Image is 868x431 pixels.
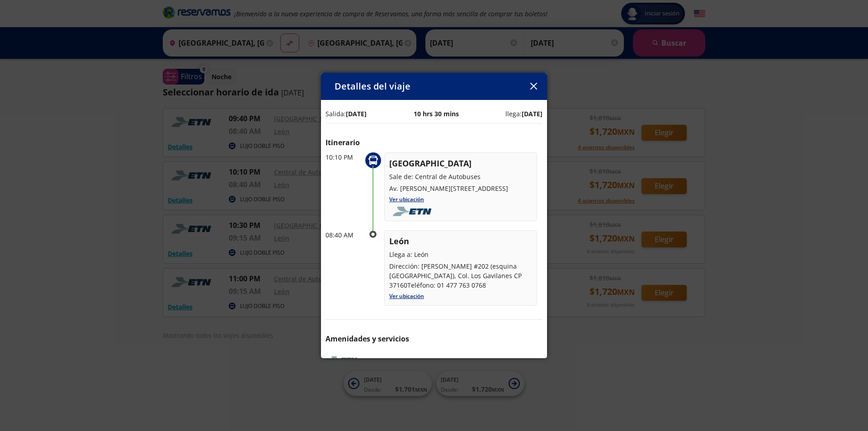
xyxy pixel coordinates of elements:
p: León [389,235,532,247]
p: Amenidades y servicios [325,333,542,344]
p: llega: [505,109,542,118]
b: [DATE] [346,109,367,118]
p: Itinerario [325,137,542,148]
img: foobar2.png [389,207,438,217]
a: Ver ubicación [389,195,424,203]
a: Ver ubicación [389,292,424,300]
p: Dirección: [PERSON_NAME] #202 (esquina [GEOGRAPHIC_DATA]), Col. Los Gavilanes CP 37160Teléfono: 0... [389,261,532,290]
p: Detalles del viaje [335,80,410,93]
img: ETN [325,353,362,367]
p: Av. [PERSON_NAME][STREET_ADDRESS] [389,184,532,193]
p: 10 hrs 30 mins [414,109,459,118]
p: Llega a: León [389,250,532,259]
p: [GEOGRAPHIC_DATA] [389,157,532,170]
p: 10:10 PM [325,152,362,162]
p: 08:40 AM [325,230,362,240]
p: Sale de: Central de Autobuses [389,172,532,181]
p: Salida: [325,109,367,118]
b: [DATE] [522,109,542,118]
